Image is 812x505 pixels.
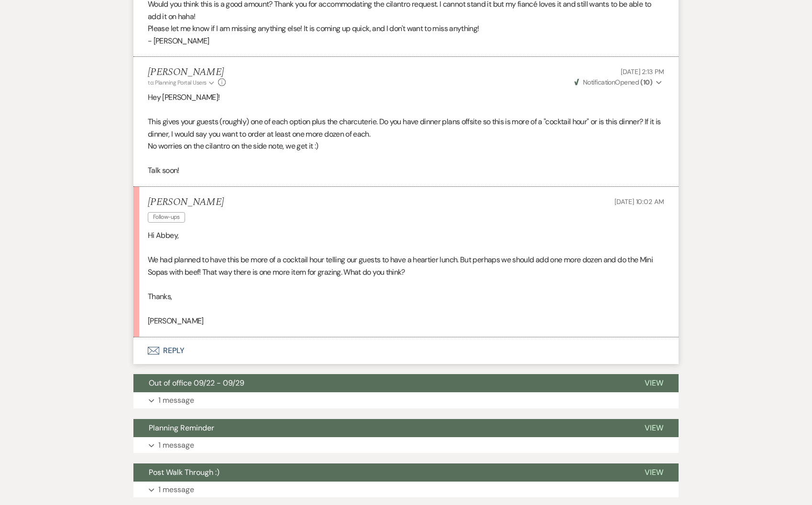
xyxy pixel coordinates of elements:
button: 1 message [133,437,679,453]
p: - [PERSON_NAME] [148,35,664,47]
button: 1 message [133,482,679,498]
p: No worries on the cilantro on the side note, we get it :) [148,140,664,152]
p: Hi Abbey, [148,229,664,242]
button: View [629,374,679,392]
span: View [645,378,663,388]
h5: [PERSON_NAME] [148,66,226,78]
button: View [629,463,679,482]
p: 1 message [158,394,194,407]
span: [DATE] 2:13 PM [621,67,664,76]
span: Opened [574,78,653,86]
span: Planning Reminder [149,423,214,433]
span: Out of office 09/22 - 09/29 [149,378,244,388]
p: 1 message [158,439,194,451]
button: View [629,419,679,437]
button: Reply [133,337,679,364]
p: Thanks, [148,290,664,303]
span: View [645,467,663,477]
p: Hey [PERSON_NAME]! [148,91,664,104]
span: Follow-ups [148,212,185,222]
p: Please let me know if I am missing anything else! It is coming up quick, and I don't want to miss... [148,22,664,35]
button: 1 message [133,392,679,408]
button: to: Planning Portal Users [148,78,216,87]
button: Planning Reminder [133,419,629,437]
span: to: Planning Portal Users [148,79,207,86]
span: Notification [583,78,615,86]
p: This gives your guests (roughly) one of each option plus the charcuterie. Do you have dinner plan... [148,116,664,140]
p: We had planned to have this be more of a cocktail hour telling our guests to have a heartier lunc... [148,254,664,278]
button: Out of office 09/22 - 09/29 [133,374,629,392]
h5: [PERSON_NAME] [148,196,224,208]
p: Talk soon! [148,164,664,177]
span: [DATE] 10:02 AM [614,197,664,206]
p: [PERSON_NAME] [148,315,664,327]
p: 1 message [158,484,194,496]
strong: ( 10 ) [640,78,652,86]
span: View [645,423,663,433]
span: Post Walk Through :) [149,467,219,477]
button: NotificationOpened (10) [573,77,664,87]
button: Post Walk Through :) [133,463,629,482]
